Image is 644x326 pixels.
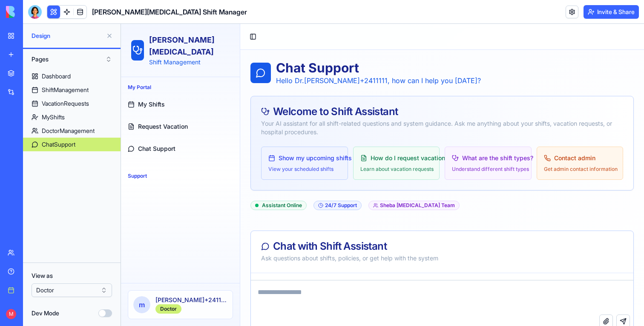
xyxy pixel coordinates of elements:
[433,130,474,138] span: Contact admin
[3,70,115,91] a: My Shifts
[155,52,360,62] p: Hello Dr. [PERSON_NAME]+2411111 , how can I help you [DATE]?
[42,99,89,108] div: VacationRequests
[140,217,502,228] div: Chat with Shift Assistant
[140,230,502,239] div: Ask questions about shifts, policies, or get help with the system
[3,92,115,113] a: Request Vacation
[6,309,16,319] span: M
[140,95,502,113] div: Your AI assistant for all shift-related questions and system guidance. Ask me anything about your...
[584,5,639,19] button: Invite & Share
[34,272,106,280] p: [PERSON_NAME]+2411111
[23,97,121,110] a: VacationRequests
[42,127,95,135] div: DoctorManagement
[140,123,227,156] button: Show my upcoming shiftsView your scheduled shifts
[331,142,408,149] p: Understand different shift types
[17,121,55,129] span: Chat Support
[341,130,403,138] span: What are the shift types?
[42,113,65,121] div: MyShifts
[28,34,109,43] p: Shift Management
[129,177,186,186] div: Assistant Online
[324,123,411,156] button: What are the shift types?Understand different shift types
[6,6,59,18] img: logo
[32,309,59,317] label: Dev Mode
[250,130,312,138] span: How do I request vacation?
[32,271,112,280] label: View as
[239,142,313,149] p: Learn about vacation requests
[27,52,116,66] button: Pages
[155,36,360,52] h1: Chat Support
[147,142,213,149] p: View your scheduled shifts
[247,177,339,186] div: Sheba [MEDICAL_DATA] Team
[23,138,121,151] a: ChatSupport
[17,76,44,85] span: My Shifts
[17,98,67,107] span: Request Vacation
[23,83,121,97] a: ShiftManagement
[23,110,121,124] a: MyShifts
[140,83,502,93] div: Welcome to Shift Assistant
[3,57,115,70] div: My Portal
[42,72,71,81] div: Dashboard
[193,177,241,186] div: 24/7 Support
[232,123,319,156] button: How do I request vacation?Learn about vacation requests
[23,124,121,138] a: DoctorManagement
[28,10,109,34] h2: [PERSON_NAME][MEDICAL_DATA]
[423,142,497,149] p: Get admin contact information
[158,130,220,138] span: Show my upcoming shifts
[42,86,89,94] div: ShiftManagement
[3,115,115,135] a: Chat Support
[3,145,115,159] div: Support
[12,272,29,289] span: m
[42,140,75,149] div: ChatSupport
[23,69,121,83] a: Dashboard
[32,32,103,40] span: Design
[92,7,247,17] h1: [PERSON_NAME][MEDICAL_DATA] Shift Manager
[416,123,503,156] button: Contact adminGet admin contact information
[34,280,60,290] div: Doctor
